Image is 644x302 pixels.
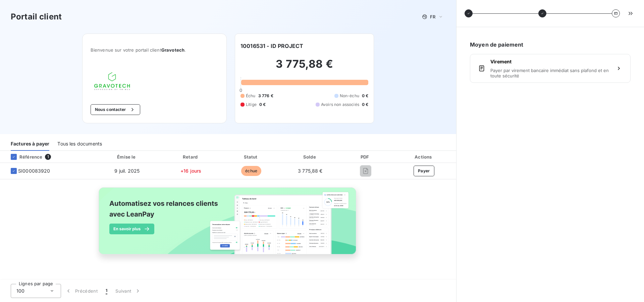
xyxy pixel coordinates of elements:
span: Virement [490,58,610,65]
div: Tous les documents [57,137,102,151]
span: échue [241,166,261,176]
span: 9 juil. 2025 [114,168,140,174]
button: Payer [414,166,434,176]
img: Company logo [91,69,133,94]
span: 1 [106,288,107,294]
div: Émise le [95,154,159,160]
div: Référence [5,154,42,160]
div: Statut [223,154,280,160]
button: Suivant [111,284,145,298]
div: Factures à payer [11,137,49,151]
img: banner [93,183,364,266]
span: +16 jours [180,168,201,174]
span: Échu [246,93,256,99]
span: SI000083920 [18,168,50,174]
span: FR [430,14,435,19]
button: Nous contacter [91,104,140,115]
div: PDF [341,154,390,160]
span: Gravotech [161,47,184,53]
span: 0 € [362,93,368,99]
span: 100 [16,288,24,294]
span: Bienvenue sur votre portail client . [91,47,218,53]
button: Précédent [61,284,102,298]
h6: 10016531 - ID PROJECT [240,42,303,50]
span: 3 776 € [258,93,273,99]
span: Avoirs non associés [321,102,359,108]
div: Solde [282,154,338,160]
div: Retard [162,154,220,160]
h6: Moyen de paiement [470,41,631,49]
span: Litige [246,102,257,108]
span: 0 € [362,102,368,108]
span: 1 [45,154,51,160]
h3: Portail client [11,11,62,23]
span: 0 € [259,102,266,108]
h2: 3 775,88 € [240,57,368,77]
span: Non-échu [340,93,359,99]
span: 3 775,88 € [298,168,323,174]
span: 0 [239,87,242,93]
div: Actions [393,154,455,160]
span: Payer par virement bancaire immédiat sans plafond et en toute sécurité [490,68,610,78]
button: 1 [102,284,111,298]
